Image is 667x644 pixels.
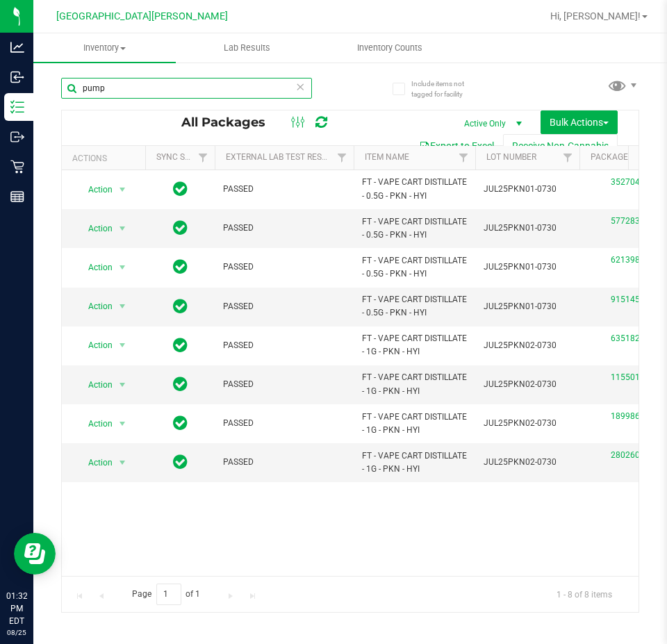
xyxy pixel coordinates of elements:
[114,180,131,199] span: select
[365,152,409,162] a: Item Name
[76,180,113,199] span: Action
[362,411,467,437] span: FT - VAPE CART DISTILLATE - 1G - PKN - HYI
[76,336,113,355] span: Action
[76,453,113,472] span: Action
[486,152,536,162] a: Lot Number
[192,146,215,170] a: Filter
[223,417,345,430] span: PASSED
[484,456,571,469] span: JUL25PKN02-0730
[76,375,113,395] span: Action
[223,183,345,196] span: PASSED
[114,453,131,472] span: select
[223,339,345,352] span: PASSED
[14,533,56,575] iframe: Resource center
[484,417,571,430] span: JUL25PKN02-0730
[72,154,140,163] div: Actions
[10,160,24,174] inline-svg: Retail
[205,42,289,54] span: Lab Results
[76,297,113,316] span: Action
[223,261,345,274] span: PASSED
[410,134,503,158] button: Export to Excel
[223,456,345,469] span: PASSED
[76,414,113,434] span: Action
[362,215,467,242] span: FT - VAPE CART DISTILLATE - 0.5G - PKN - HYI
[10,70,24,84] inline-svg: Inbound
[223,378,345,391] span: PASSED
[503,134,618,158] button: Receive Non-Cannabis
[173,374,188,394] span: In Sync
[591,152,638,162] a: Package ID
[114,336,131,355] span: select
[56,10,228,22] span: [GEOGRAPHIC_DATA][PERSON_NAME]
[484,183,571,196] span: JUL25PKN01-0730
[173,452,188,472] span: In Sync
[557,146,579,170] a: Filter
[411,79,481,99] span: Include items not tagged for facility
[120,584,212,605] span: Page of 1
[33,42,176,54] span: Inventory
[156,584,181,605] input: 1
[114,375,131,395] span: select
[362,332,467,358] span: FT - VAPE CART DISTILLATE - 1G - PKN - HYI
[295,78,305,96] span: Clear
[176,33,318,63] a: Lab Results
[484,222,571,235] span: JUL25PKN01-0730
[33,33,176,63] a: Inventory
[10,190,24,204] inline-svg: Reports
[362,449,467,476] span: FT - VAPE CART DISTILLATE - 1G - PKN - HYI
[10,130,24,144] inline-svg: Outbound
[10,40,24,54] inline-svg: Analytics
[362,254,467,281] span: FT - VAPE CART DISTILLATE - 0.5G - PKN - HYI
[484,300,571,313] span: JUL25PKN01-0730
[173,297,188,316] span: In Sync
[362,371,467,397] span: FT - VAPE CART DISTILLATE - 1G - PKN - HYI
[550,117,609,128] span: Bulk Actions
[484,339,571,352] span: JUL25PKN02-0730
[6,627,27,638] p: 08/25
[362,293,467,320] span: FT - VAPE CART DISTILLATE - 0.5G - PKN - HYI
[226,152,335,162] a: External Lab Test Result
[173,413,188,433] span: In Sync
[173,257,188,276] span: In Sync
[114,219,131,238] span: select
[318,33,461,63] a: Inventory Counts
[484,378,571,391] span: JUL25PKN02-0730
[114,297,131,316] span: select
[541,110,618,134] button: Bulk Actions
[338,42,441,54] span: Inventory Counts
[173,218,188,238] span: In Sync
[545,584,623,604] span: 1 - 8 of 8 items
[61,78,312,99] input: Search Package ID, Item Name, SKU, Lot or Part Number...
[223,222,345,235] span: PASSED
[550,10,641,22] span: Hi, [PERSON_NAME]!
[114,258,131,277] span: select
[114,414,131,434] span: select
[362,176,467,202] span: FT - VAPE CART DISTILLATE - 0.5G - PKN - HYI
[331,146,354,170] a: Filter
[181,115,279,130] span: All Packages
[6,590,27,627] p: 01:32 PM EDT
[173,336,188,355] span: In Sync
[10,100,24,114] inline-svg: Inventory
[173,179,188,199] span: In Sync
[76,219,113,238] span: Action
[452,146,475,170] a: Filter
[156,152,210,162] a: Sync Status
[76,258,113,277] span: Action
[484,261,571,274] span: JUL25PKN01-0730
[223,300,345,313] span: PASSED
